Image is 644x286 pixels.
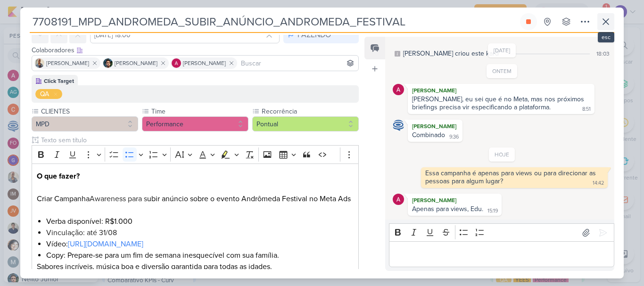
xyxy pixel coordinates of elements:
div: Parar relógio [525,18,532,25]
div: Click Target [44,77,74,85]
div: Editor toolbar [32,145,359,163]
a: [URL][DOMAIN_NAME] [68,239,143,249]
button: Pontual [252,116,359,131]
label: CLIENTES [40,106,138,116]
div: esc [598,32,614,42]
div: Editor editing area: main [389,241,614,267]
img: Nelito Junior [103,58,113,68]
button: Performance [142,116,248,131]
div: Colaboradores [32,45,359,55]
button: FAZENDO [283,26,359,43]
label: Time [150,106,248,116]
img: Alessandra Gomes [172,58,181,68]
input: Buscar [239,57,356,69]
input: Select a date [90,26,280,43]
label: Recorrência [261,106,359,116]
div: [PERSON_NAME] criou este kard [403,49,499,58]
button: MPD [32,116,138,131]
span: [PERSON_NAME] [115,59,157,67]
p: Criar Campanha ubir anúncio sobre o evento Andrômeda Festival no Meta Ads [37,171,354,216]
div: 15:19 [487,207,498,215]
span: Awareness para s [90,194,147,204]
span: Vinculação: até 31/08 [46,228,117,237]
strong: O que fazer? [37,172,80,181]
div: [PERSON_NAME] [410,86,593,95]
div: [PERSON_NAME], eu sei que é no Meta, mas nos próximos briefings precisa vir especificando a plata... [412,95,586,111]
span: Sabores incríveis, música boa e diversão garantida para todas as idades. [37,262,272,271]
img: Iara Santos [35,58,44,68]
div: FAZENDO [297,29,331,41]
div: [PERSON_NAME] [410,122,461,131]
li: Vídeo: [46,238,354,250]
input: Texto sem título [39,135,359,145]
div: [PERSON_NAME] [410,196,500,205]
input: Kard Sem Título [30,13,518,30]
div: 8:51 [582,106,591,113]
div: 9:36 [449,133,459,141]
img: Alessandra Gomes [393,84,404,95]
img: Caroline Traven De Andrade [393,120,404,131]
div: Editor toolbar [389,223,614,242]
span: [PERSON_NAME] [183,59,226,67]
div: Combinado [412,131,445,139]
li: Copy: Prepare-se para um fim de semana inesquecível com sua família. [46,250,354,261]
div: QA [40,89,49,99]
li: Verba disponível: R$1.000 [46,216,354,227]
div: 18:03 [596,49,610,58]
div: 14:42 [593,180,604,187]
div: Essa campanha é apenas para views ou para direcionar as pessoas para algum lugar? [425,169,598,185]
span: [PERSON_NAME] [46,59,89,67]
img: Alessandra Gomes [393,194,404,205]
div: Apenas para views, Edu. [412,205,483,213]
